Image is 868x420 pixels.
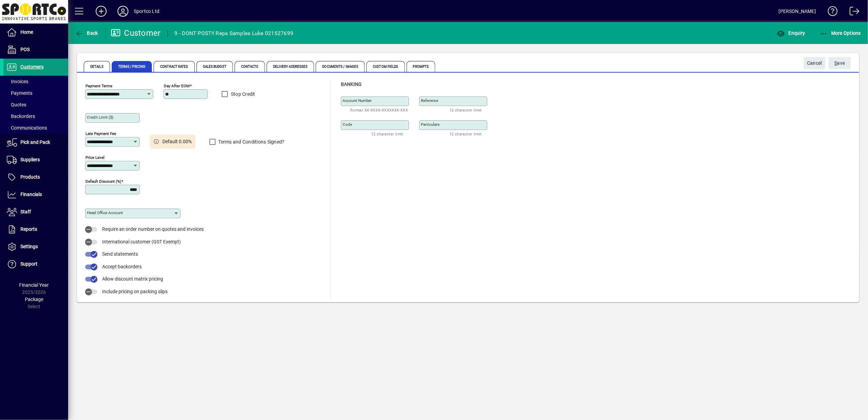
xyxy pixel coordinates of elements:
a: Pick and Pack [3,134,68,151]
a: Payments [3,87,68,99]
a: Knowledge Base [823,1,838,24]
span: Accept backorders [102,264,142,269]
span: Banking [341,81,362,87]
mat-hint: 12 character limit [371,130,404,138]
a: Suppliers [3,151,68,168]
mat-label: Late Payment Fee [85,131,116,136]
span: Sales Budget [196,61,233,72]
button: Profile [112,5,134,17]
span: Send statements [102,251,138,257]
div: Customer [111,28,161,39]
span: Pick and Pack [20,139,50,145]
a: Reports [3,221,68,238]
span: Include pricing on packing slips [102,289,168,294]
mat-hint: 12 character limit [449,106,482,114]
mat-label: Reference [421,98,438,103]
span: Customers [20,64,44,70]
a: Staff [3,204,68,221]
mat-label: Price Level [85,155,105,160]
button: More Options [818,27,863,39]
span: Settings [20,244,38,249]
mat-label: Head Office Account [87,210,123,215]
span: Financials [20,192,42,197]
label: Stop Credit [230,91,255,97]
button: Save [829,57,851,69]
mat-label: Payment Terms [85,84,112,88]
span: Contract Rates [154,61,194,72]
button: Cancel [804,57,825,69]
div: [PERSON_NAME] [779,6,816,17]
span: Package [25,297,43,302]
button: Add [90,5,112,17]
span: Documents / Images [316,61,365,72]
span: Home [20,29,33,35]
span: Cancel [807,58,822,69]
span: POS [20,47,30,52]
mat-label: Account number [343,98,372,103]
span: Backorders [7,114,35,119]
span: International customer (GST Exempt) [102,239,181,244]
span: Default 0.00% [163,138,192,145]
span: Communications [7,125,47,131]
mat-label: Credit Limit ($) [87,115,113,120]
span: Suppliers [20,157,40,162]
span: Reports [20,226,37,232]
a: Backorders [3,110,68,122]
span: Back [75,30,98,36]
label: Terms and Conditions Signed? [217,138,285,145]
a: Products [3,169,68,186]
mat-label: Particulars [421,122,440,127]
span: Staff [20,209,31,214]
mat-hint: Format XX-XXXX-XXXXXXX-XXX [350,106,408,114]
span: More Options [820,30,861,36]
a: Settings [3,238,68,255]
a: Support [3,256,68,273]
span: Details [84,61,110,72]
span: Financial Year [19,282,49,288]
mat-label: Default Discount (%) [85,179,121,184]
span: Terms / Pricing [112,61,152,72]
mat-label: Day after EOM [164,84,190,88]
span: Invoices [7,79,28,84]
span: Contacts [235,61,265,72]
a: Communications [3,122,68,134]
div: Sportco Ltd [134,6,159,17]
span: Enquiry [777,30,805,36]
a: Quotes [3,99,68,110]
span: S [835,60,837,66]
button: Back [74,27,100,39]
div: 9 - DONT POST!! Reps Samples Luke 021527699 [175,28,294,39]
span: Custom Fields [366,61,405,72]
mat-label: Code [343,122,352,127]
app-page-header-button: Back [68,27,106,39]
button: Enquiry [775,27,807,39]
span: Prompts [407,61,436,72]
span: Require an order number on quotes and invoices [102,226,204,232]
a: Financials [3,186,68,203]
span: Allow discount matrix pricing [102,276,163,282]
a: Invoices [3,76,68,87]
a: Logout [845,1,859,24]
span: Support [20,261,37,267]
span: Products [20,174,40,180]
a: Home [3,24,68,41]
span: Delivery Addresses [267,61,314,72]
span: Quotes [7,102,26,107]
a: POS [3,41,68,58]
mat-hint: 12 character limit [449,130,482,138]
span: Payments [7,90,32,96]
span: ave [835,58,845,69]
